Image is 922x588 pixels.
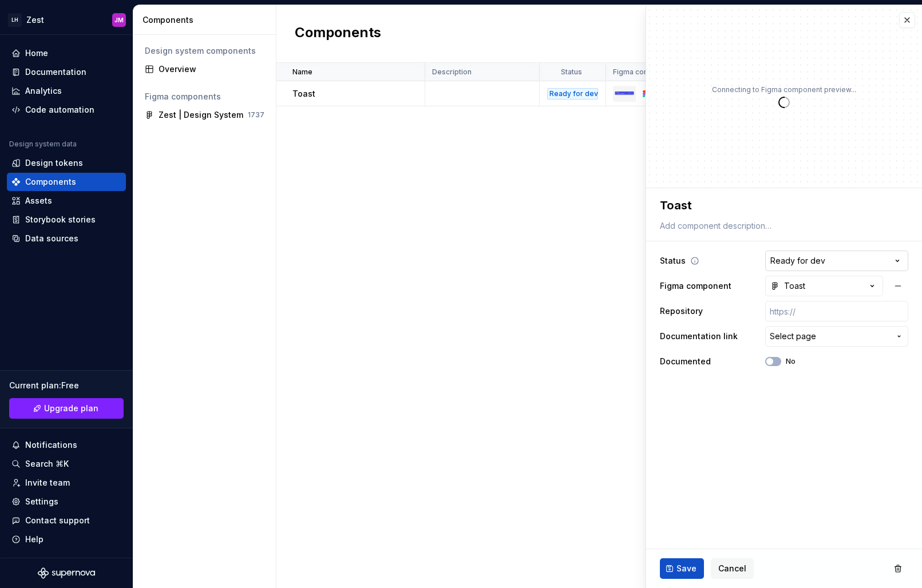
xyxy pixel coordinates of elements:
div: Storybook stories [25,214,96,225]
a: Documentation [7,63,126,81]
button: Help [7,530,126,549]
button: Cancel [711,558,754,579]
textarea: Toast [658,195,906,216]
h2: Components [295,23,381,44]
a: Analytics [7,82,126,100]
a: Storybook stories [7,210,126,229]
button: Save [660,558,704,579]
span: Save [676,563,697,574]
a: Code automation [7,101,126,119]
div: Search ⌘K [25,458,69,470]
div: Documentation [25,66,86,78]
div: Invite team [25,477,70,488]
a: Upgrade plan [9,398,124,419]
span: Upgrade plan [44,403,98,414]
p: Status [561,67,582,77]
div: Settings [25,496,58,507]
button: Search ⌘K [7,455,126,473]
div: LH [8,13,22,27]
button: Select page [765,326,908,347]
label: Documented [660,356,711,367]
div: Current plan : Free [9,380,124,391]
p: Description [432,67,472,77]
a: Components [7,173,126,191]
label: Figma component [660,280,731,292]
p: Figma component [613,67,674,77]
img: Toast [614,91,635,96]
div: Help [25,534,43,545]
a: Zest | Design System1737 [140,106,269,124]
input: https:// [765,301,908,321]
div: Analytics [25,85,62,97]
a: Invite team [7,474,126,492]
div: Components [25,176,76,188]
label: Repository [660,305,703,317]
label: No [786,357,796,366]
div: JM [114,15,124,25]
div: Components [143,14,271,26]
p: Connecting to Figma component preview... [712,85,856,94]
button: Toast [765,276,883,296]
span: Select page [770,331,816,342]
p: Name [292,67,312,77]
div: Notifications [25,439,77,451]
button: Contact support [7,511,126,530]
a: Settings [7,492,126,511]
div: Data sources [25,233,78,244]
div: Assets [25,195,52,206]
a: Overview [140,60,269,78]
div: Design system data [9,140,77,149]
a: Data sources [7,229,126,248]
div: Zest [26,14,44,26]
a: Home [7,44,126,62]
div: Code automation [25,104,94,116]
div: Zest | Design System [159,109,243,121]
div: Design tokens [25,157,83,169]
div: Figma components [145,91,264,102]
span: Cancel [718,563,746,574]
label: Status [660,255,686,267]
a: Design tokens [7,154,126,172]
div: Ready for dev [547,88,598,100]
div: Overview [159,63,264,75]
button: Notifications [7,436,126,454]
a: Assets [7,192,126,210]
div: Home [25,47,48,59]
button: LHZestJM [2,7,130,32]
div: Toast [770,280,805,292]
svg: Supernova Logo [38,567,95,579]
div: 1737 [248,110,264,120]
label: Documentation link [660,331,738,342]
div: Contact support [25,515,90,526]
p: Toast [292,88,315,100]
div: Design system components [145,45,264,57]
